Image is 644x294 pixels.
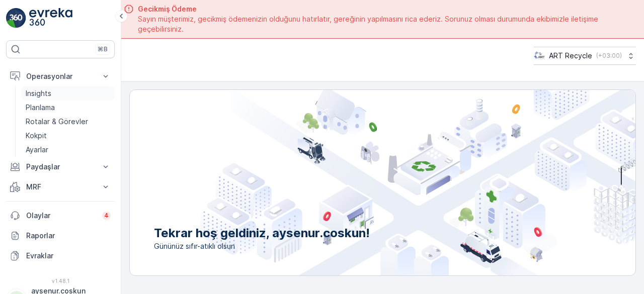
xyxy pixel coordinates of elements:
button: Operasyonlar [6,66,115,86]
a: Kokpit [22,129,115,143]
p: Ayarlar [26,145,48,155]
img: city illustration [200,90,635,275]
p: Olaylar [26,211,96,221]
p: Raporlar [26,231,111,241]
a: Raporlar [6,226,115,246]
p: ⌘B [98,45,108,53]
p: Operasyonlar [26,71,95,81]
p: Planlama [26,103,55,113]
span: Gününüz sıfır-atıklı olsun [154,241,370,251]
button: ART Recycle(+03:00) [534,47,636,65]
p: Insights [26,88,51,99]
p: MRF [26,182,95,192]
p: 4 [104,212,109,220]
img: image_23.png [534,50,545,61]
a: Rotalar & Görevler [22,115,115,129]
p: Evraklar [26,251,111,261]
p: ( +03:00 ) [596,52,622,60]
p: Rotalar & Görevler [26,117,88,127]
span: Gecikmiş Ödeme [138,4,632,14]
span: Sayın müşterimiz, gecikmiş ödemenizin olduğunu hatırlatır, gereğinin yapılmasını rica ederiz. Sor... [138,14,632,34]
a: Evraklar [6,246,115,266]
a: Ayarlar [22,143,115,157]
button: Paydaşlar [6,157,115,177]
a: Insights [22,86,115,101]
p: Kokpit [26,131,47,141]
p: Paydaşlar [26,162,95,172]
p: Tekrar hoş geldiniz, aysenur.coskun! [154,225,370,241]
a: Planlama [22,101,115,115]
p: ART Recycle [549,51,592,61]
a: Olaylar4 [6,206,115,226]
button: MRF [6,177,115,197]
img: logo [6,8,26,28]
img: logo_light-DOdMpM7g.png [29,8,72,28]
span: v 1.48.1 [6,278,115,284]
